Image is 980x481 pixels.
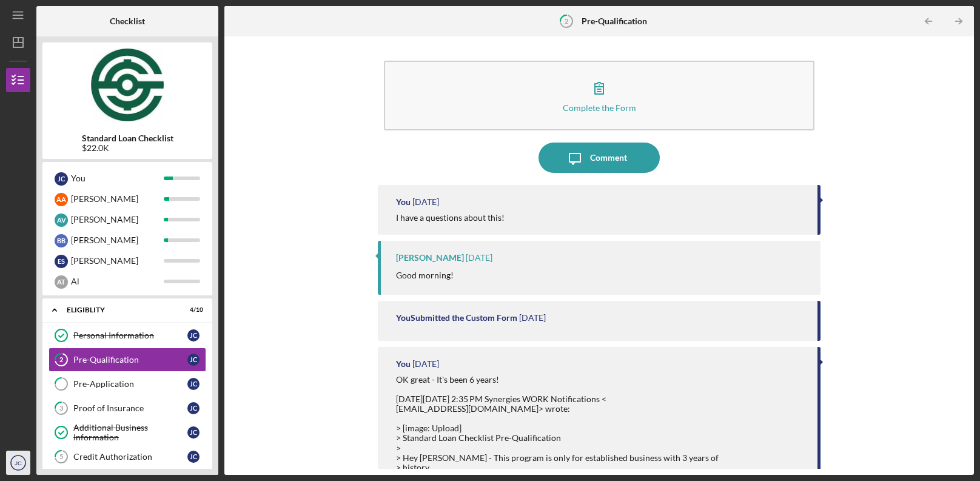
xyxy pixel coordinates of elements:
[187,426,200,439] div: J C
[73,355,187,365] div: Pre-Qualification
[590,143,627,173] div: Comment
[539,143,660,173] button: Comment
[67,306,173,314] div: Eligiblity
[71,251,164,271] div: [PERSON_NAME]
[73,331,187,340] div: Personal Information
[82,133,173,143] b: Standard Loan Checklist
[55,193,68,206] div: A A
[181,306,203,314] div: 4 / 10
[187,451,200,463] div: J C
[55,275,68,289] div: A T
[582,16,647,26] b: Pre-Qualification
[49,323,206,348] a: Personal InformationJC
[396,359,411,369] div: You
[49,348,206,372] a: 2Pre-QualificationJC
[73,379,187,389] div: Pre-Application
[59,405,63,412] tspan: 3
[55,214,68,227] div: A V
[59,453,63,461] tspan: 5
[71,168,164,189] div: You
[565,17,568,25] tspan: 2
[82,143,173,153] div: $22.0K
[563,103,636,112] div: Complete the Form
[73,423,187,442] div: Additional Business Information
[187,402,200,414] div: J C
[187,329,200,341] div: J C
[73,452,187,462] div: Credit Authorization
[187,354,200,366] div: J C
[49,445,206,469] a: 5Credit AuthorizationJC
[55,234,68,247] div: B B
[396,313,517,323] div: You Submitted the Custom Form
[396,253,464,263] div: [PERSON_NAME]
[519,313,546,323] time: 2025-07-01 23:15
[71,230,164,251] div: [PERSON_NAME]
[71,209,164,230] div: [PERSON_NAME]
[42,49,212,121] img: Product logo
[110,16,145,26] b: Checklist
[71,189,164,209] div: [PERSON_NAME]
[396,213,505,223] div: I have a questions about this!
[412,197,439,207] time: 2025-08-11 15:53
[59,356,63,364] tspan: 2
[15,460,22,466] text: JC
[466,253,492,263] time: 2025-08-11 15:32
[55,172,68,186] div: J C
[55,255,68,268] div: E S
[396,197,411,207] div: You
[49,396,206,420] a: 3Proof of InsuranceJC
[412,359,439,369] time: 2025-06-18 19:36
[396,269,454,282] p: Good morning!
[49,420,206,445] a: Additional Business InformationJC
[384,61,814,130] button: Complete the Form
[6,451,30,475] button: JC
[187,378,200,390] div: J C
[49,372,206,396] a: Pre-ApplicationJC
[73,403,187,413] div: Proof of Insurance
[71,271,164,292] div: Al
